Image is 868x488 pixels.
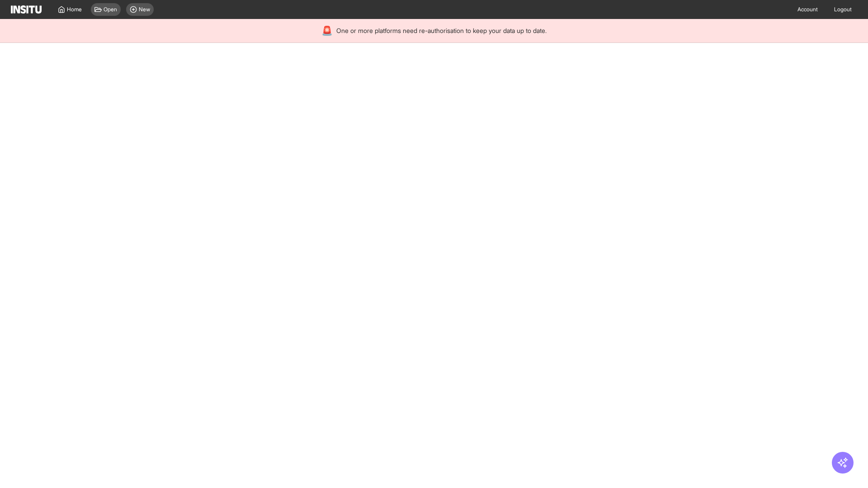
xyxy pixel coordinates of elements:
[321,24,333,37] div: 🚨
[104,6,117,13] span: Open
[336,26,547,35] span: One or more platforms need re-authorisation to keep your data up to date.
[11,5,42,14] img: Logo
[67,6,82,13] span: Home
[139,6,150,13] span: New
